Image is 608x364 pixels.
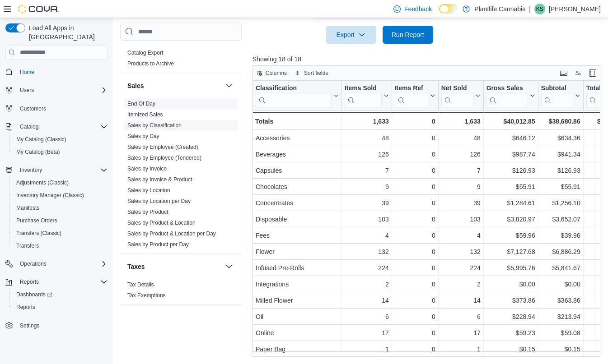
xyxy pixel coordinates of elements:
[345,230,389,241] div: 4
[9,146,111,158] button: My Catalog (Beta)
[541,344,580,355] div: $0.15
[9,288,111,301] a: Dashboards
[2,102,111,115] button: Customers
[541,149,580,160] div: $941.34
[16,276,108,287] span: Reports
[486,263,535,274] div: $5,995.76
[2,164,111,176] button: Inventory
[16,136,66,143] span: My Catalog (Classic)
[16,121,108,132] span: Catalog
[345,198,389,209] div: 39
[395,149,435,160] div: 0
[395,263,435,274] div: 0
[486,247,535,258] div: $7,127.68
[20,260,47,267] span: Operations
[395,116,435,127] div: 0
[127,187,170,194] span: Sales by Location
[549,4,601,14] p: [PERSON_NAME]
[395,230,435,241] div: 0
[395,214,435,225] div: 0
[395,344,435,355] div: 0
[441,344,481,355] div: 1
[256,230,339,241] div: Fees
[127,241,189,248] span: Sales by Product per Day
[541,166,580,176] div: $126.93
[16,148,60,156] span: My Catalog (Beta)
[256,149,339,160] div: Beverages
[345,116,389,127] div: 1,633
[541,84,580,107] button: Subtotal
[541,230,580,241] div: $39.96
[127,155,201,161] a: Sales by Employee (Tendered)
[9,133,111,146] button: My Catalog (Classic)
[2,276,111,288] button: Reports
[16,291,52,298] span: Dashboards
[486,230,535,241] div: $59.96
[127,292,166,299] span: Tax Exemptions
[395,328,435,339] div: 0
[127,133,159,139] a: Sales by Day
[541,214,580,225] div: $3,652.07
[441,328,481,339] div: 17
[439,4,458,14] input: Dark Mode
[20,87,34,94] span: Users
[16,276,42,287] button: Reports
[9,214,111,227] button: Purchase Orders
[345,344,389,355] div: 1
[345,279,389,290] div: 2
[441,198,481,209] div: 39
[2,65,111,78] button: Home
[2,120,111,133] button: Catalog
[2,319,111,332] button: Settings
[345,214,389,225] div: 103
[127,81,144,90] h3: Sales
[395,182,435,193] div: 0
[16,165,46,175] button: Inventory
[224,261,234,272] button: Taxes
[16,179,69,186] span: Adjustments (Classic)
[486,149,535,160] div: $987.74
[558,68,569,78] button: Keyboard shortcuts
[16,103,50,114] a: Customers
[16,230,61,237] span: Transfers (Classic)
[395,312,435,323] div: 0
[9,240,111,252] button: Transfers
[25,23,108,41] span: Load All Apps in [GEOGRAPHIC_DATA]
[474,4,525,14] p: Plantlife Cannabis
[13,147,64,157] a: My Catalog (Beta)
[441,116,481,127] div: 1,633
[345,295,389,306] div: 14
[16,258,108,269] span: Operations
[256,166,339,176] div: Capsules
[587,68,598,78] button: Enter fullscreen
[256,328,339,339] div: Online
[256,84,332,107] div: Classification
[127,187,170,194] a: Sales by Location
[127,60,174,67] a: Products to Archive
[541,247,580,258] div: $6,886.29
[9,202,111,214] button: Manifests
[441,149,481,160] div: 126
[13,289,56,300] a: Dashboards
[13,203,108,213] span: Manifests
[16,304,35,311] span: Reports
[9,227,111,240] button: Transfers (Classic)
[441,84,481,107] button: Net Sold
[404,5,432,14] span: Feedback
[441,182,481,193] div: 9
[13,134,70,145] a: My Catalog (Classic)
[127,209,168,215] a: Sales by Product
[120,47,242,73] div: Products
[2,258,111,270] button: Operations
[395,166,435,176] div: 0
[541,116,580,127] div: $38,680.86
[256,279,339,290] div: Integrations
[127,111,163,118] a: Itemized Sales
[127,144,198,150] a: Sales by Employee (Created)
[441,263,481,274] div: 224
[13,240,108,251] span: Transfers
[13,190,108,201] span: Inventory Manager (Classic)
[16,165,108,175] span: Inventory
[441,84,473,93] div: Net Sold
